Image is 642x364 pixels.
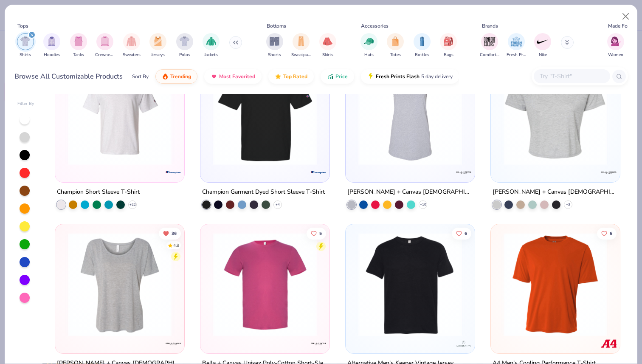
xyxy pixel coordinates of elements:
[465,231,467,235] span: 6
[493,187,618,198] div: [PERSON_NAME] + Canvas [DEMOGRAPHIC_DATA]' Flowy Cropped T-Shirt
[347,187,473,198] div: [PERSON_NAME] + Canvas [DEMOGRAPHIC_DATA]' Jersey Racerback Tank
[480,33,499,58] div: filter for Comfort Colors
[165,164,182,181] img: Champion logo
[270,37,279,46] img: Shorts Image
[123,33,141,58] div: filter for Sweaters
[608,52,623,58] span: Women
[43,33,60,58] div: filter for Hoodies
[172,231,177,235] span: 36
[466,62,578,165] img: 78c9f8c7-1346-46da-8abf-df4a5e805f08
[219,73,255,80] span: Most Favorited
[536,35,549,48] img: Nike Image
[44,52,60,58] span: Hoodies
[268,52,281,58] span: Shorts
[100,37,110,46] img: Crewnecks Image
[319,231,322,235] span: 5
[123,52,141,58] span: Sweaters
[483,35,496,48] img: Comfort Colors Image
[455,335,472,352] img: Alternative logo
[480,52,499,58] span: Comfort Colors
[480,33,499,58] button: filter button
[95,33,115,58] div: filter for Crewnecks
[202,187,325,198] div: Champion Garment Dyed Short Sleeve T-Shirt
[387,33,404,58] button: filter button
[276,202,280,207] span: + 4
[607,33,624,58] div: filter for Women
[296,37,306,46] img: Sweatpants Image
[123,33,141,58] button: filter button
[390,52,401,58] span: Totes
[153,37,163,46] img: Jerseys Image
[361,69,459,84] button: Fresh Prints Flash5 day delivery
[74,37,83,46] img: Tanks Image
[159,227,181,239] button: Unlike
[209,62,321,165] img: 254dcdad-2b0d-442a-ba90-35def40722cf
[57,187,140,198] div: Champion Short Sleeve T-Shirt
[499,62,611,165] img: b6d53bca-84d7-4cc2-93a1-4626af183336
[266,33,283,58] div: filter for Shorts
[267,22,286,30] div: Bottoms
[360,33,377,58] button: filter button
[291,33,311,58] div: filter for Sweatpants
[321,233,433,336] img: 388bb4ae-121a-4c6f-ba07-1ac653602193
[291,33,311,58] button: filter button
[132,73,149,80] div: Sort By
[323,37,332,46] img: Skirts Image
[70,33,87,58] button: filter button
[367,73,374,80] img: flash.gif
[176,33,193,58] div: filter for Polos
[455,164,472,181] img: Bella + Canvas logo
[73,52,84,58] span: Tanks
[162,73,169,80] img: trending.gif
[70,33,87,58] div: filter for Tanks
[539,52,547,58] span: Nike
[364,52,374,58] span: Hats
[376,73,420,80] span: Fresh Prints Flash
[354,233,466,336] img: f1e15deb-7006-48f8-94c9-84a7285190b1
[176,33,193,58] button: filter button
[600,164,617,181] img: Bella + Canvas logo
[283,73,307,80] span: Top Rated
[608,22,629,30] div: Made For
[534,33,551,58] div: filter for Nike
[600,335,617,352] img: A4 logo
[211,73,217,80] img: most_fav.gif
[444,37,453,46] img: Bags Image
[17,33,34,58] button: filter button
[151,52,165,58] span: Jerseys
[607,33,624,58] button: filter button
[414,33,431,58] button: filter button
[361,22,389,30] div: Accessories
[507,52,526,58] span: Fresh Prints
[421,72,453,82] span: 5 day delivery
[466,233,578,336] img: 42b9f9f8-d6b2-4ffe-bead-fb6a83919dc7
[319,33,336,58] div: filter for Skirts
[64,233,176,336] img: 66c9def3-396c-43f3-89a1-c921e7bc6e99
[20,52,31,58] span: Shirts
[534,33,551,58] button: filter button
[310,164,327,181] img: Champion logo
[17,101,34,107] div: Filter By
[43,33,60,58] button: filter button
[618,8,634,25] button: Close
[364,37,374,46] img: Hats Image
[203,33,220,58] div: filter for Jackets
[499,233,611,336] img: ca45b723-283a-48fc-acdd-44c006e8cd21
[170,73,191,80] span: Trending
[482,22,498,30] div: Brands
[420,202,426,207] span: + 10
[566,202,570,207] span: + 3
[275,73,282,80] img: TopRated.gif
[204,69,262,84] button: Most Favorited
[310,335,327,352] img: Bella + Canvas logo
[387,33,404,58] div: filter for Totes
[360,33,377,58] div: filter for Hats
[510,35,523,48] img: Fresh Prints Image
[95,33,115,58] button: filter button
[17,22,28,30] div: Tops
[155,69,197,84] button: Trending
[335,73,348,80] span: Price
[14,71,123,82] div: Browse All Customizable Products
[268,69,314,84] button: Top Rated
[17,33,34,58] div: filter for Shirts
